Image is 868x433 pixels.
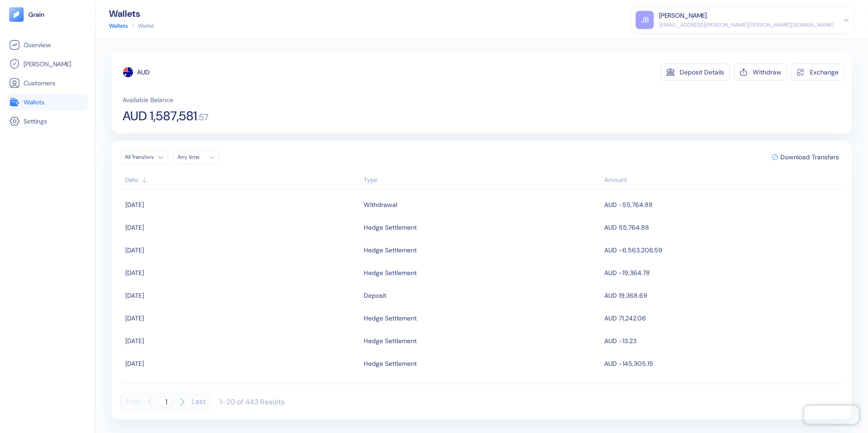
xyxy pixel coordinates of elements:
[197,113,209,122] span: . 57
[125,246,144,254] span: [DATE]
[604,314,646,322] span: AUD 71,242.06
[125,314,144,322] span: [DATE]
[636,11,654,29] div: JB
[125,223,144,231] span: [DATE]
[804,406,859,424] iframe: Chatra live chat
[604,337,636,345] span: AUD -13.23
[9,39,86,50] a: Overview
[220,397,285,407] div: 1-20 of 443 Results
[125,337,144,345] span: [DATE]
[125,359,144,368] span: [DATE]
[178,153,205,161] div: Any time
[123,110,197,123] span: AUD 1,587,581
[126,393,141,410] button: First
[9,116,86,127] a: Settings
[364,379,386,394] div: Deposit
[125,175,359,185] div: Sort ascending
[125,269,144,277] span: [DATE]
[24,117,47,126] span: Settings
[659,21,834,29] div: [EMAIL_ADDRESS][PERSON_NAME][PERSON_NAME][DOMAIN_NAME]
[173,150,219,164] button: Any time
[604,246,662,254] span: AUD -6,563,206.59
[364,265,417,280] div: Hedge Settlement
[123,95,173,104] span: Available Balance
[24,59,71,69] span: [PERSON_NAME]
[791,64,844,81] button: Exchange
[780,154,839,160] span: Download Transfers
[659,11,707,20] div: [PERSON_NAME]
[604,223,649,231] span: AUD 55,764.88
[753,69,781,75] div: Withdraw
[810,69,838,75] div: Exchange
[734,64,787,81] button: Withdraw
[364,310,417,326] div: Hedge Settlement
[109,9,154,18] div: Wallets
[24,79,55,88] span: Customers
[125,201,144,209] span: [DATE]
[768,150,843,164] button: Download Transfers
[604,201,653,209] span: AUD -55,764.88
[9,97,86,108] a: Wallets
[137,68,149,77] div: AUD
[604,359,653,368] span: AUD -145,305.15
[9,59,86,69] a: [PERSON_NAME]
[680,69,724,75] div: Deposit Details
[364,197,397,212] div: Withdrawal
[109,22,128,30] a: Wallets
[9,78,86,89] a: Customers
[28,11,45,18] img: logo
[24,40,50,49] span: Overview
[9,7,24,22] img: logo-tablet-V2.svg
[364,242,417,258] div: Hedge Settlement
[125,291,144,300] span: [DATE]
[661,64,730,81] button: Deposit Details
[364,356,417,371] div: Hedge Settlement
[604,175,838,185] div: Sort descending
[604,269,650,277] span: AUD -19,364.78
[192,393,206,410] button: Last
[364,288,386,303] div: Deposit
[364,220,417,235] div: Hedge Settlement
[24,98,44,107] span: Wallets
[604,291,647,300] span: AUD 19,368.69
[364,333,417,349] div: Hedge Settlement
[364,175,600,185] div: Sort ascending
